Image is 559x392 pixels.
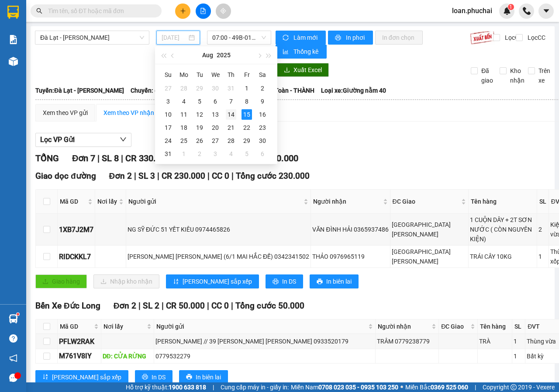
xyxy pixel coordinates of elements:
[312,252,388,261] div: THẢO 0976965119
[255,68,270,82] th: Sa
[523,7,531,15] img: phone-icon
[176,108,192,121] td: 2025-08-11
[478,319,512,334] th: Tên hàng
[445,5,499,16] span: loan.phuchai
[226,96,236,107] div: 7
[176,95,192,108] td: 2025-08-04
[179,83,189,94] div: 28
[179,370,228,384] button: printerIn biên lai
[346,33,366,42] span: In phơi
[213,382,214,392] span: |
[514,351,524,361] div: 1
[255,108,270,121] td: 2025-08-16
[176,147,192,160] td: 2025-09-01
[166,301,205,311] span: CR 50.000
[276,31,326,45] button: syncLàm mới
[273,278,279,285] span: printer
[163,149,173,159] div: 31
[176,121,192,134] td: 2025-08-18
[58,349,101,363] td: M761V8IY
[207,301,209,311] span: |
[223,121,239,134] td: 2025-08-21
[524,33,547,42] span: Lọc CC
[9,374,17,382] span: message
[242,109,252,120] div: 15
[40,134,75,145] span: Lọc VP Gửi
[194,109,205,120] div: 12
[226,135,236,146] div: 28
[179,109,189,120] div: 11
[405,382,468,392] span: Miền Bắc
[207,121,223,134] td: 2025-08-20
[196,3,211,19] button: file-add
[155,351,374,361] div: 0779532279
[282,277,296,286] span: In DS
[58,334,101,349] td: PFLW2RAK
[257,135,268,146] div: 30
[283,35,290,42] span: sync
[293,47,320,56] span: Thống kê
[255,121,270,134] td: 2025-08-23
[321,86,386,95] span: Loại xe: Giường nằm 40
[226,109,236,120] div: 14
[207,68,223,82] th: We
[103,351,152,361] div: DĐ: CỬA RỪNG
[312,225,388,234] div: VĂN ĐÌNH HẢI 0365937486
[216,3,231,19] button: aim
[535,66,554,85] span: Trên xe
[192,134,207,147] td: 2025-08-26
[478,66,497,85] span: Đã giao
[138,301,141,311] span: |
[35,370,128,384] button: sort-ascending[PERSON_NAME] sắp xếp
[235,301,304,311] span: Tổng cước 50.000
[469,190,537,214] th: Tên hàng
[192,68,207,82] th: Tu
[176,134,192,147] td: 2025-08-25
[284,67,290,74] span: download
[326,277,352,286] span: In biên lai
[194,83,205,94] div: 29
[72,153,95,163] span: Đơn 7
[192,108,207,121] td: 2025-08-12
[125,153,170,163] span: CR 330.000
[121,153,123,163] span: |
[160,108,176,121] td: 2025-08-10
[223,95,239,108] td: 2025-08-07
[242,149,252,159] div: 5
[441,322,468,331] span: ĐC Giao
[60,322,92,331] span: Mã GD
[375,31,423,45] button: In đơn chọn
[58,214,95,246] td: 1XB7J2M7
[131,86,194,95] span: Chuyến: (07:00 [DATE])
[192,147,207,160] td: 2025-09-02
[166,274,259,288] button: sort-ascending[PERSON_NAME] sắp xếp
[35,171,96,181] span: Giao dọc đường
[160,68,176,82] th: Su
[97,197,117,206] span: Nơi lấy
[239,108,255,121] td: 2025-08-15
[160,121,176,134] td: 2025-08-17
[318,384,398,391] strong: 0708 023 035 - 0935 103 250
[93,274,159,288] button: downloadNhập kho nhận
[507,66,528,85] span: Kho nhận
[135,370,173,384] button: printerIn DS
[277,63,329,77] button: downloadXuất Excel
[538,3,554,19] button: caret-down
[183,277,252,286] span: [PERSON_NAME] sắp xếp
[257,109,268,120] div: 16
[210,149,221,159] div: 3
[36,8,42,14] span: search
[223,147,239,160] td: 2025-09-04
[169,384,206,391] strong: 1900 633 818
[40,31,144,44] span: Đà Lạt - Gia Lai
[538,252,547,261] div: 1
[17,313,19,316] sup: 1
[392,247,467,266] div: [GEOGRAPHIC_DATA][PERSON_NAME]
[59,350,100,361] div: M761V8IY
[58,246,95,268] td: RIDCKKL7
[109,171,132,181] span: Đơn 2
[542,7,550,15] span: caret-down
[160,82,176,95] td: 2025-07-27
[143,301,159,311] span: SL 2
[9,354,17,362] span: notification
